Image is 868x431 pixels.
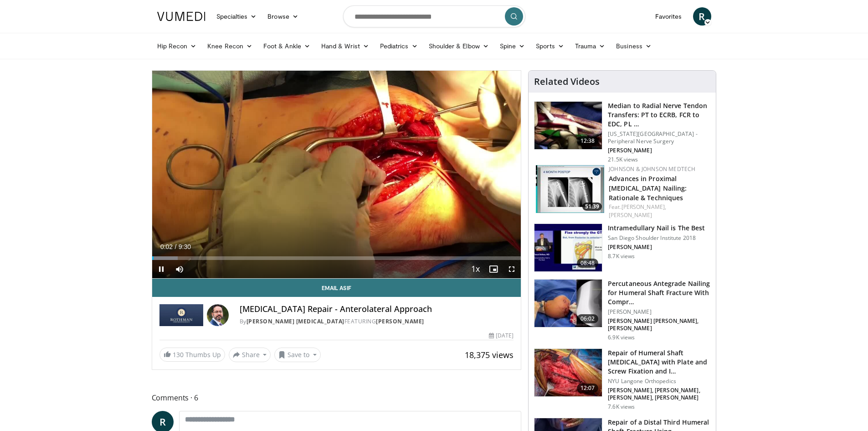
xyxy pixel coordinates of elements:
a: 08:48 Intramedullary Nail is The Best San Diego Shoulder Institute 2018 [PERSON_NAME] 8.7K views [534,223,710,272]
h4: [MEDICAL_DATA] Repair - Anterolateral Approach [240,304,514,314]
span: 06:02 [577,314,599,323]
a: 51:39 [536,165,604,213]
h3: Median to Radial Nerve Tendon Transfers: PT to ECRB, FCR to EDC, PL … [608,101,710,129]
span: 51:39 [582,203,602,211]
button: Pause [152,260,170,278]
img: 927a6b88-7ad3-4aa5-b37c-28417b72f84a.jpeg.150x105_q85_crop-smart_upscale.jpg [534,349,602,396]
a: Sports [530,37,570,55]
a: 130 Thumbs Up [159,348,225,362]
a: Foot & Ankle [258,37,316,55]
div: By FEATURING [240,317,514,326]
a: [PERSON_NAME] [376,317,424,325]
a: Favorites [650,7,688,26]
span: 12:38 [577,136,599,145]
a: Email Asif [152,279,521,297]
a: Browse [262,7,304,26]
img: c529910c-0bdd-43c1-802e-fcc396db0cec.150x105_q85_crop-smart_upscale.jpg [534,280,602,327]
div: Feat. [609,203,709,219]
a: Spine [494,37,530,55]
img: 304908_0001_1.png.150x105_q85_crop-smart_upscale.jpg [534,102,602,149]
h3: Intramedullary Nail is The Best [608,223,705,233]
p: 7.6K views [608,403,635,410]
h4: Related Videos [534,76,600,87]
img: Rothman Hand Surgery [159,304,203,326]
a: R [693,7,711,26]
h3: Repair of Humeral Shaft [MEDICAL_DATA] with Plate and Screw Fixation and I… [608,348,710,376]
input: Search topics, interventions [343,5,525,27]
p: [PERSON_NAME] [608,244,705,251]
button: Enable picture-in-picture mode [484,260,503,278]
a: Specialties [211,7,262,26]
a: Business [611,37,657,55]
p: 21.5K views [608,156,638,163]
span: 08:48 [577,259,599,268]
a: [PERSON_NAME] [609,211,652,219]
a: Shoulder & Elbow [423,37,494,55]
h3: Percutaneous Antegrade Nailing for Humeral Shaft Fracture With Compr… [608,279,710,306]
button: Mute [170,260,189,278]
p: San Diego Shoulder Institute 2018 [608,234,705,242]
span: 130 [173,350,184,359]
button: Save to [274,348,321,362]
span: 18,375 views [465,349,514,360]
span: / [175,243,177,250]
button: Playback Rate [466,260,484,278]
a: Hip Recon [152,37,202,55]
a: Knee Recon [202,37,258,55]
p: 6.9K views [608,334,635,341]
a: Hand & Wrist [316,37,375,55]
span: 12:07 [577,384,599,393]
p: [PERSON_NAME], [PERSON_NAME], [PERSON_NAME], [PERSON_NAME] [608,387,710,401]
img: 88ed5bdc-a0c7-48b1-80c0-588cbe3a9ce5.150x105_q85_crop-smart_upscale.jpg [534,224,602,271]
p: [PERSON_NAME] [608,147,710,154]
button: Share [229,348,271,362]
p: NYU Langone Orthopedics [608,378,710,385]
a: Advances in Proximal [MEDICAL_DATA] Nailing: Rationale & Techniques [609,174,687,202]
p: 8.7K views [608,253,635,260]
a: Johnson & Johnson MedTech [609,165,695,173]
div: [DATE] [489,332,514,340]
a: 12:07 Repair of Humeral Shaft [MEDICAL_DATA] with Plate and Screw Fixation and I… NYU Langone Ort... [534,348,710,410]
a: 12:38 Median to Radial Nerve Tendon Transfers: PT to ECRB, FCR to EDC, PL … [US_STATE][GEOGRAPHIC... [534,101,710,163]
img: Avatar [207,304,229,326]
span: Comments 6 [152,392,522,404]
span: 9:30 [179,243,191,250]
a: Trauma [570,37,611,55]
a: Pediatrics [375,37,423,55]
video-js: Video Player [152,71,521,279]
span: 0:02 [160,243,173,250]
p: [PERSON_NAME] [608,308,710,316]
a: [PERSON_NAME] [MEDICAL_DATA] [247,317,344,325]
p: [US_STATE][GEOGRAPHIC_DATA] - Peripheral Nerve Surgery [608,130,710,145]
div: Progress Bar [152,256,521,260]
a: 06:02 Percutaneous Antegrade Nailing for Humeral Shaft Fracture With Compr… [PERSON_NAME] [PERSON... [534,279,710,341]
button: Fullscreen [503,260,521,278]
img: VuMedi Logo [157,12,205,21]
a: [PERSON_NAME], [621,203,666,211]
p: [PERSON_NAME] [PERSON_NAME], [PERSON_NAME] [608,317,710,332]
img: 51c79e9b-08d2-4aa9-9189-000d819e3bdb.150x105_q85_crop-smart_upscale.jpg [536,165,604,213]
